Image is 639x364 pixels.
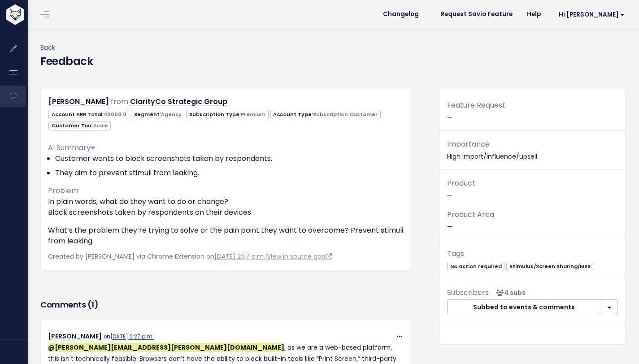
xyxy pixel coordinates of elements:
span: AI Summary [48,143,95,153]
p: What’s the problem they’re trying to solve or the pain point they want to overcome? Prevent stimu... [48,225,404,247]
span: Customer Tier: [48,121,111,130]
span: Tags [447,248,464,259]
span: Problem [48,186,78,196]
span: from [111,96,128,107]
span: Product [447,178,475,188]
a: [PERSON_NAME] [48,96,109,107]
a: Back [40,43,55,52]
span: No action required [447,262,504,271]
div: — [440,99,625,131]
a: [DATE] 2:57 p.m. [214,252,265,261]
span: Stimulus/Screen Sharing/MSS [506,262,593,271]
span: Product Area [447,209,494,220]
p: In plain words, what do they want to do or change? Block screenshots taken by respondents on thei... [48,196,404,218]
span: on [104,333,154,340]
img: logo-white.9d6f32f41409.svg [4,4,74,25]
span: <p><strong>Subscribers</strong><br><br> - Kelly Kendziorski<br> - Juan Bonilla<br> - Alexander De... [492,288,526,297]
span: Premium [241,111,265,118]
span: 1 [91,299,94,310]
span: Subscription Customer [313,111,378,118]
a: Stimulus/Screen Sharing/MSS [506,261,593,270]
span: Agency [161,111,182,118]
a: Hi [PERSON_NAME] [548,8,632,22]
li: Customer wants to block screenshots taken by respondents. [55,153,404,164]
button: Subbed to events & comments [447,299,601,316]
a: Request Savio Feature [433,8,520,21]
a: View in source app [267,252,332,261]
span: Account ARR Total: [48,110,129,119]
p: — [447,177,618,201]
span: Created by [PERSON_NAME] via Chrome Extension on | [48,252,332,261]
span: Feature Request [447,100,505,110]
p: High Import/influence/upsell [447,138,618,162]
a: No action required [447,261,504,270]
span: 40000.0 [104,111,126,118]
span: Segment: [131,110,184,119]
span: Scale [93,122,108,129]
p: — [447,208,618,233]
a: Help [520,8,548,21]
span: Hi [PERSON_NAME] [559,11,625,18]
span: Importance [447,139,490,149]
span: Changelog [383,11,419,17]
span: Account Type: [270,110,381,119]
span: Subscribers [447,287,489,298]
span: Juan Bonilla [48,343,284,352]
span: Subscription Type: [186,110,268,119]
span: [PERSON_NAME] [48,332,102,341]
h3: Comments ( ) [40,299,411,311]
a: ClarityCo Strategic Group [130,96,227,107]
li: They aim to prevent stimuli from leaking. [55,168,404,178]
a: [DATE] 2:27 p.m. [110,333,154,340]
h4: Feedback [40,53,93,69]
